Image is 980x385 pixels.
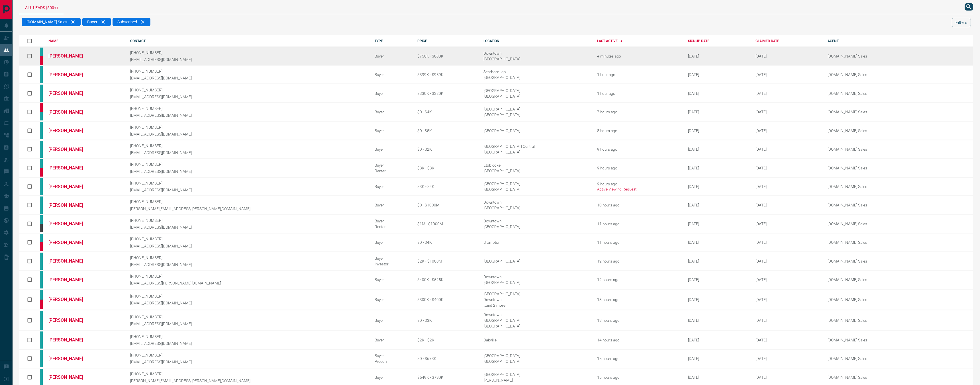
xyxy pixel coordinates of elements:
[22,18,81,26] div: [DOMAIN_NAME] Sales
[48,53,91,59] a: [PERSON_NAME]
[40,311,43,330] div: condos.ca
[483,51,589,56] div: Downtown
[483,303,589,308] div: West End, Toronto
[597,203,679,207] div: 10 hours ago
[130,162,366,167] p: [PHONE_NUMBER]
[597,91,679,96] div: 1 hour ago
[130,206,366,211] p: [PERSON_NAME][EMAIL_ADDRESS][PERSON_NAME][DOMAIN_NAME]
[130,144,366,148] p: [PHONE_NUMBER]
[48,147,91,152] a: [PERSON_NAME]
[483,359,589,364] div: [GEOGRAPHIC_DATA]
[417,128,475,133] div: $0 - $5K
[40,168,43,177] div: property.ca
[375,224,409,229] div: Renter
[375,297,409,302] div: Buyer
[483,69,589,74] div: Scarborough
[130,255,366,260] p: [PHONE_NUMBER]
[828,91,899,96] p: [DOMAIN_NAME] Sales
[130,262,366,267] p: [EMAIL_ADDRESS][DOMAIN_NAME]
[130,294,366,298] p: [PHONE_NUMBER]
[130,334,366,339] p: [PHONE_NUMBER]
[828,128,899,133] p: [DOMAIN_NAME] Sales
[688,297,747,302] div: June 14th 2020, 9:28:16 PM
[130,321,366,326] p: [EMAIL_ADDRESS][DOMAIN_NAME]
[375,219,409,223] div: Buyer
[688,54,747,58] div: February 26th 2020, 11:18:30 AM
[688,39,747,43] div: SIGNUP DATE
[597,259,679,263] div: 12 hours ago
[417,259,475,263] div: $2K - $1000M
[375,203,409,207] div: Buyer
[597,297,679,302] div: 13 hours ago
[417,39,475,43] div: PRICE
[828,110,899,114] p: [DOMAIN_NAME] Sales
[483,224,589,229] div: [GEOGRAPHIC_DATA]
[756,318,819,323] div: May 3rd 2024, 11:32:14 AM
[417,54,475,58] div: $750K - $888K
[375,91,409,96] div: Buyer
[688,259,747,263] div: May 17th 2017, 3:40:40 PM
[417,203,475,207] div: $0 - $1000M
[26,20,67,24] span: [DOMAIN_NAME] Sales
[688,128,747,133] div: July 7th 2018, 11:41:32 AM
[597,222,679,226] div: 11 hours ago
[130,39,366,43] div: CONTACT
[688,203,747,207] div: February 23rd 2019, 1:40:25 PM
[130,95,366,99] p: [EMAIL_ADDRESS][DOMAIN_NAME]
[40,242,43,251] div: property.ca
[40,178,43,195] div: condos.ca
[417,147,475,151] div: $0 - $2K
[130,88,366,92] p: [PHONE_NUMBER]
[375,359,409,364] div: Precon
[688,338,747,342] div: March 1st 2021, 9:56:25 AM
[417,110,475,114] div: $0 - $4K
[117,20,137,24] span: Subscribed
[130,378,366,383] p: [PERSON_NAME][EMAIL_ADDRESS][PERSON_NAME][DOMAIN_NAME]
[756,39,819,43] div: CLAIMED DATE
[828,240,899,245] p: [DOMAIN_NAME] Sales
[597,182,679,191] div: 9 hours ago
[952,18,971,27] button: Filters
[828,277,899,282] p: [DOMAIN_NAME] Sales
[483,338,589,342] div: Oakville
[597,110,679,114] div: 7 hours ago
[130,132,366,136] p: [EMAIL_ADDRESS][DOMAIN_NAME]
[130,372,366,376] p: [PHONE_NUMBER]
[756,375,819,380] div: February 19th 2025, 6:03:22 PM
[417,222,475,226] div: $1M - $1000M
[130,237,366,241] p: [PHONE_NUMBER]
[483,324,589,328] div: [GEOGRAPHIC_DATA]
[375,128,409,133] div: Buyer
[375,353,409,358] div: Buyer
[375,169,409,173] div: Renter
[130,244,366,248] p: [EMAIL_ADDRESS][DOMAIN_NAME]
[483,169,589,173] div: [GEOGRAPHIC_DATA]
[756,338,819,342] div: February 19th 2025, 7:48:38 PM
[417,318,475,323] div: $0 - $3K
[688,356,747,361] div: July 16th 2020, 2:25:36 PM
[130,69,366,73] p: [PHONE_NUMBER]
[130,150,366,155] p: [EMAIL_ADDRESS][DOMAIN_NAME]
[130,353,366,357] p: [PHONE_NUMBER]
[828,166,899,170] p: [DOMAIN_NAME] Sales
[688,375,747,380] div: January 29th 2020, 6:58:49 PM
[483,297,589,302] div: Downtown
[483,280,589,285] div: [GEOGRAPHIC_DATA]
[483,187,589,192] div: [GEOGRAPHIC_DATA]
[375,72,409,77] div: Buyer
[756,297,819,302] div: February 19th 2025, 6:38:37 PM
[597,128,679,133] div: 8 hours ago
[40,350,43,367] div: condos.ca
[40,215,43,224] div: condos.ca
[483,259,589,263] div: [GEOGRAPHIC_DATA]
[828,147,899,151] p: [DOMAIN_NAME] Sales
[483,292,589,296] div: [GEOGRAPHIC_DATA]
[828,297,899,302] p: [DOMAIN_NAME] Sales
[756,259,819,263] div: February 19th 2025, 3:38:46 PM
[40,103,43,112] div: property.ca
[688,277,747,282] div: February 9th 2017, 7:56:41 AM
[483,219,589,223] div: Downtown
[48,297,91,302] a: [PERSON_NAME]
[756,147,819,151] div: May 15th 2024, 2:04:39 PM
[688,166,747,170] div: June 14th 2022, 6:06:47 PM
